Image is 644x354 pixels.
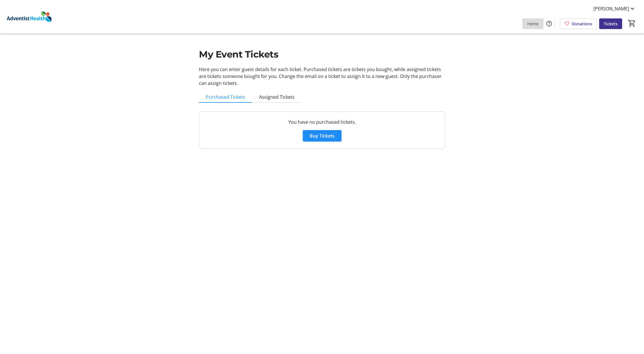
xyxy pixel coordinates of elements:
[310,132,335,139] span: Buy Tickets
[593,5,629,12] span: [PERSON_NAME]
[543,18,555,29] button: Help
[604,21,618,27] span: Tickets
[199,47,445,61] h1: My Event Tickets
[589,4,641,13] button: [PERSON_NAME]
[3,2,55,31] img: Adventist Health's Logo
[303,130,342,142] button: Buy Tickets
[627,18,637,28] button: Cart
[259,95,295,99] span: Assigned Tickets
[199,66,445,87] p: Here you can enter guest details for each ticket. Purchased tickets are tickets you bought, while...
[599,18,622,29] a: Tickets
[527,21,538,27] span: Home
[572,21,592,27] span: Donations
[206,119,438,125] p: You have no purchased tickets.
[560,18,597,29] a: Donations
[206,95,245,99] span: Purchased Tickets
[523,18,543,29] a: Home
